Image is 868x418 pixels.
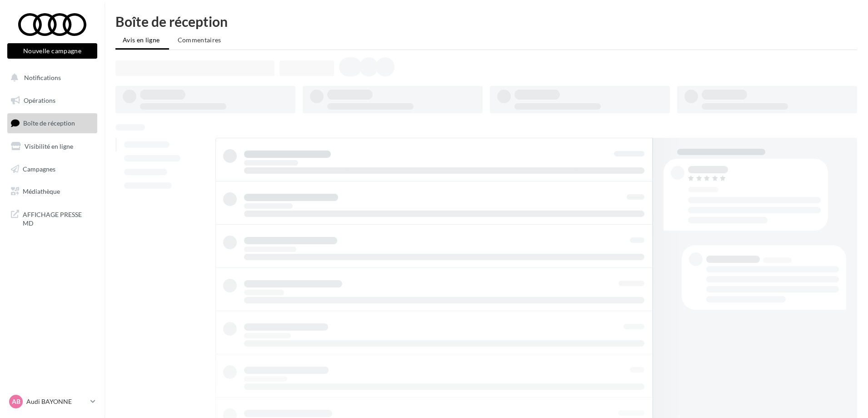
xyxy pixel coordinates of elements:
[24,74,61,81] span: Notifications
[23,208,94,228] span: AFFICHAGE PRESSE MD
[5,137,99,156] a: Visibilité en ligne
[23,165,55,172] span: Campagnes
[5,91,99,110] a: Opérations
[24,96,55,104] span: Opérations
[25,142,73,150] span: Visibilité en ligne
[7,43,97,59] button: Nouvelle campagne
[12,397,20,406] span: AB
[7,393,97,410] a: AB Audi BAYONNE
[178,36,221,44] span: Commentaires
[5,205,99,232] a: AFFICHAGE PRESSE MD
[23,119,75,127] span: Boîte de réception
[5,68,95,87] button: Notifications
[5,113,99,133] a: Boîte de réception
[23,187,60,195] span: Médiathèque
[5,160,99,179] a: Campagnes
[26,397,87,406] p: Audi BAYONNE
[115,15,857,28] div: Boîte de réception
[5,182,99,201] a: Médiathèque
